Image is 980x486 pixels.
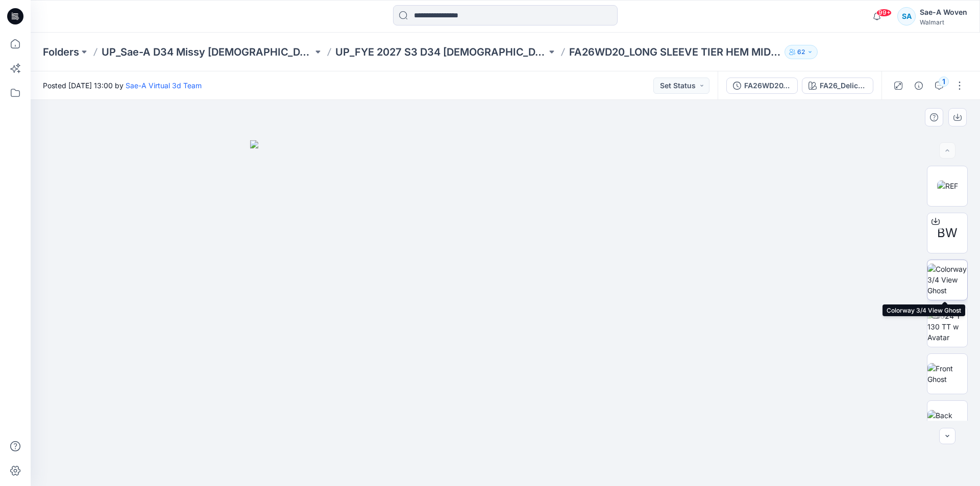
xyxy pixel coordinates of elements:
img: Colorway 3/4 View Ghost [927,264,967,296]
div: Sae-A Woven [920,6,967,18]
img: Front Ghost [927,363,967,385]
div: FA26WD20_FULL COLORWAYS [744,80,791,91]
a: UP_FYE 2027 S3 D34 [DEMOGRAPHIC_DATA] Dresses [335,45,547,59]
button: Details [911,78,927,94]
div: SA [897,7,916,25]
div: 1 [939,76,949,87]
button: FA26_DelicatePaisley_cc1 [802,78,873,94]
button: FA26WD20_FULL COLORWAYS [726,78,798,94]
p: FA26WD20_LONG SLEEVE TIER HEM MIDI DRESS [569,45,780,59]
div: FA26_DelicatePaisley_cc1 [820,80,867,91]
img: REF [937,181,958,191]
a: Sae-A Virtual 3d Team [126,81,202,90]
a: UP_Sae-A D34 Missy [DEMOGRAPHIC_DATA] Dresses [102,45,313,59]
span: Posted [DATE] 13:00 by [43,80,202,91]
img: Back Ghost [927,410,967,431]
a: Folders [43,45,79,59]
span: 99+ [876,9,892,17]
p: 62 [797,46,805,58]
span: BW [937,224,958,242]
button: 62 [785,45,818,59]
button: 1 [931,78,947,94]
div: Walmart [920,18,967,26]
img: 2024 Y 130 TT w Avatar [927,311,967,343]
